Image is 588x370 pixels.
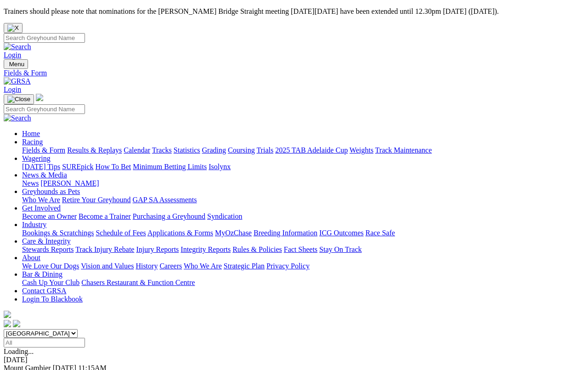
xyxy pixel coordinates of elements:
a: Statistics [174,146,200,154]
a: Schedule of Fees [96,229,146,237]
a: [DATE] Tips [22,163,60,171]
a: Applications & Forms [147,229,213,237]
div: Bar & Dining [22,279,584,287]
p: Trainers should please note that nominations for the [PERSON_NAME] Bridge Straight meeting [DATE]... [4,7,584,16]
a: Industry [22,221,46,228]
button: Toggle navigation [4,94,34,104]
div: [DATE] [4,356,584,364]
img: GRSA [4,77,31,85]
a: Who We Are [184,262,222,270]
img: X [7,24,19,32]
a: ICG Outcomes [319,229,363,237]
a: Login To Blackbook [22,295,83,303]
img: Close [7,96,30,103]
a: Rules & Policies [232,245,282,253]
a: Bookings & Scratchings [22,229,94,237]
a: Care & Integrity [22,237,71,245]
a: Login [4,51,21,59]
a: Contact GRSA [22,287,66,295]
a: Purchasing a Greyhound [133,212,205,220]
a: Vision and Values [81,262,134,270]
div: News & Media [22,179,584,188]
img: facebook.svg [4,320,11,327]
a: Who We Are [22,196,60,204]
span: Menu [9,61,24,68]
a: Become an Owner [22,212,77,220]
button: Close [4,23,23,33]
button: Toggle navigation [4,59,28,69]
a: Fields & Form [22,146,65,154]
a: Wagering [22,154,51,162]
a: Login [4,85,21,93]
a: News & Media [22,171,67,179]
a: Retire Your Greyhound [62,196,131,204]
a: Integrity Reports [181,245,231,253]
a: Chasers Restaurant & Function Centre [81,279,195,286]
a: Privacy Policy [266,262,310,270]
div: Wagering [22,163,584,171]
a: Trials [256,146,273,154]
div: Greyhounds as Pets [22,196,584,204]
a: SUREpick [62,163,93,171]
a: Coursing [228,146,255,154]
a: Isolynx [209,163,231,171]
a: Strategic Plan [224,262,265,270]
a: Breeding Information [254,229,317,237]
a: Stay On Track [319,245,362,253]
a: Racing [22,138,43,146]
input: Search [4,33,85,43]
a: Syndication [207,212,242,220]
span: Loading... [4,347,34,355]
img: logo-grsa-white.png [36,94,43,101]
a: Get Involved [22,204,61,212]
a: We Love Our Dogs [22,262,79,270]
div: About [22,262,584,270]
div: Racing [22,146,584,154]
div: Industry [22,229,584,237]
a: Tracks [152,146,172,154]
a: Home [22,130,40,137]
a: [PERSON_NAME] [40,179,99,187]
input: Select date [4,338,85,347]
a: Bar & Dining [22,270,62,278]
a: Minimum Betting Limits [133,163,207,171]
input: Search [4,104,85,114]
a: Fact Sheets [284,245,317,253]
a: Results & Replays [67,146,122,154]
div: Get Involved [22,212,584,221]
a: History [136,262,158,270]
img: twitter.svg [13,320,20,327]
img: Search [4,43,31,51]
a: Stewards Reports [22,245,73,253]
a: News [22,179,39,187]
div: Care & Integrity [22,245,584,254]
img: logo-grsa-white.png [4,311,11,318]
a: Grading [202,146,226,154]
a: Track Maintenance [375,146,432,154]
a: Fields & Form [4,69,584,77]
a: Weights [350,146,373,154]
a: Calendar [124,146,150,154]
a: Race Safe [365,229,395,237]
a: Careers [159,262,182,270]
a: How To Bet [96,163,131,171]
a: Greyhounds as Pets [22,188,80,195]
a: MyOzChase [215,229,252,237]
a: Become a Trainer [79,212,131,220]
a: GAP SA Assessments [133,196,197,204]
img: Search [4,114,31,122]
a: About [22,254,40,262]
a: Track Injury Rebate [75,245,134,253]
a: 2025 TAB Adelaide Cup [275,146,348,154]
a: Injury Reports [136,245,179,253]
a: Cash Up Your Club [22,279,79,286]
